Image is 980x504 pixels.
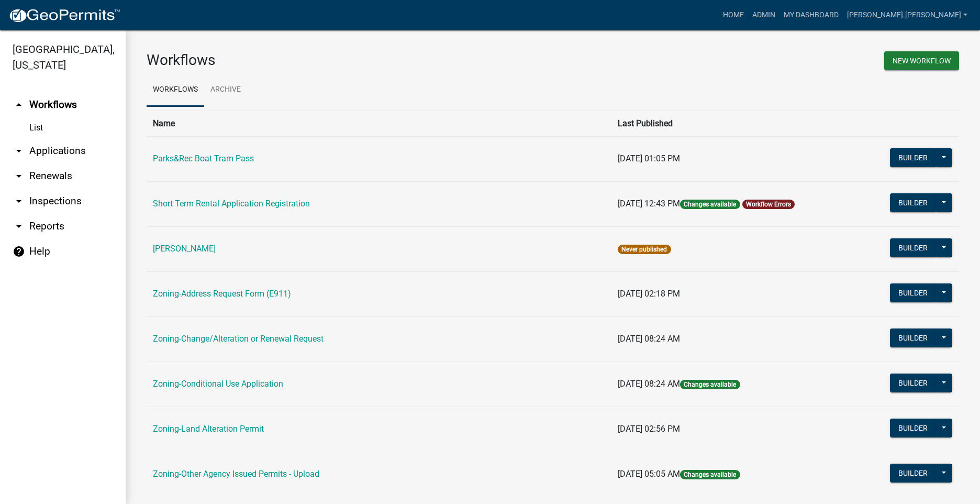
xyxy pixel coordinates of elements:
[618,245,671,254] span: Never published
[153,289,291,299] a: Zoning-Address Request Form (E911)
[153,469,319,479] a: Zoning-Other Agency Issued Permits - Upload
[779,5,843,25] a: My Dashboard
[153,154,254,163] a: Parks&Rec Boat Tram Pass
[890,193,936,212] button: Builder
[890,328,936,347] button: Builder
[680,200,740,209] span: Changes available
[153,199,310,209] a: Short Term Rental Application Registration
[884,51,959,70] button: New Workflow
[153,244,216,254] a: [PERSON_NAME]
[890,419,936,437] button: Builder
[13,145,25,157] i: arrow_drop_down
[890,238,936,257] button: Builder
[153,334,324,344] a: Zoning-Change/Alteration or Renewal Request
[890,464,936,483] button: Builder
[153,379,283,389] a: Zoning-Conditional Use Application
[680,470,740,479] span: Changes available
[147,51,545,69] h3: Workflows
[890,148,936,167] button: Builder
[618,154,680,163] span: [DATE] 01:05 PM
[13,220,25,233] i: arrow_drop_down
[843,5,972,25] a: [PERSON_NAME].[PERSON_NAME]
[680,380,740,389] span: Changes available
[204,73,247,107] a: Archive
[618,199,680,209] span: [DATE] 12:43 PM
[147,73,204,107] a: Workflows
[13,195,25,207] i: arrow_drop_down
[611,111,860,136] th: Last Published
[618,469,680,479] span: [DATE] 05:05 AM
[153,424,264,434] a: Zoning-Land Alteration Permit
[147,111,611,136] th: Name
[746,201,791,208] a: Workflow Errors
[13,170,25,182] i: arrow_drop_down
[748,5,779,25] a: Admin
[890,283,936,302] button: Builder
[618,379,680,389] span: [DATE] 08:24 AM
[618,289,680,299] span: [DATE] 02:18 PM
[890,374,936,392] button: Builder
[13,98,25,111] i: arrow_drop_up
[618,334,680,344] span: [DATE] 08:24 AM
[719,5,748,25] a: Home
[13,245,25,258] i: help
[618,424,680,434] span: [DATE] 02:56 PM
